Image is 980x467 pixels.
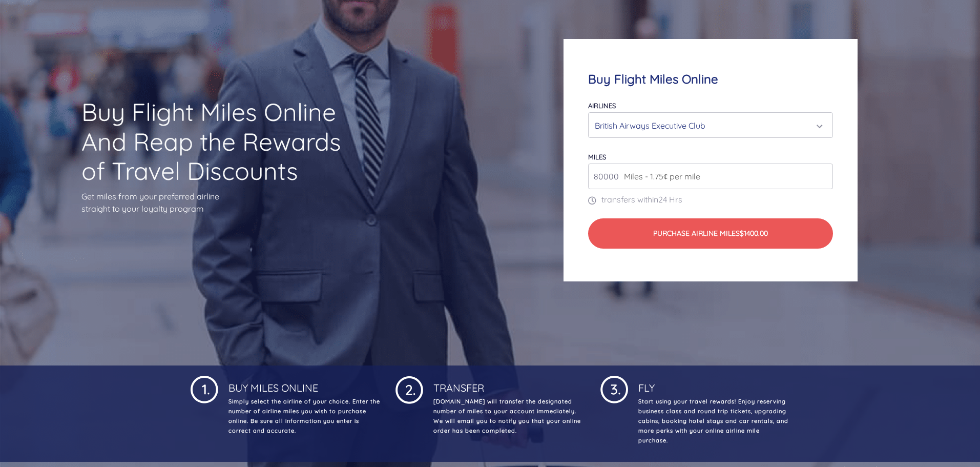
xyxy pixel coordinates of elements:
[588,72,832,87] h4: Buy Flight Miles Online
[81,97,359,186] h1: Buy Flight Miles Online And Reap the Rewards of Travel Discounts
[226,397,380,436] p: Simply select the airline of your choice. Enter the number of airline miles you wish to purchase ...
[636,397,790,445] p: Start using your travel rewards! Enjoy reserving business class and round trip tickets, upgrading...
[588,153,606,161] label: miles
[588,193,832,206] p: transfers within
[595,116,820,135] div: British Airways Executive Club
[740,229,768,238] span: $1400.00
[588,101,616,110] label: Airlines
[191,374,218,403] img: 1
[431,374,585,394] h4: Transfer
[636,374,790,394] h4: Fly
[81,190,359,215] p: Get miles from your preferred airline straight to your loyalty program
[395,374,423,404] img: 1
[658,194,682,205] span: 24 Hrs
[619,170,700,182] span: Miles - 1.75¢ per mile
[226,374,380,394] h4: Buy Miles Online
[431,397,585,436] p: [DOMAIN_NAME] will transfer the designated number of miles to your account immediately. We will e...
[588,218,832,249] button: Purchase Airline Miles$1400.00
[588,112,832,138] button: British Airways Executive Club
[600,374,628,403] img: 1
